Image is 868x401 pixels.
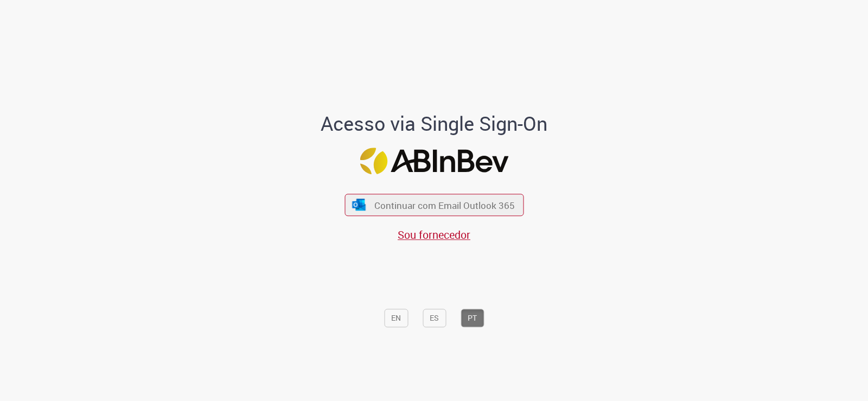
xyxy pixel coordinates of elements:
[461,309,484,327] button: PT
[374,199,515,211] span: Continuar com Email Outlook 365
[360,148,508,174] img: Logo ABInBev
[398,227,470,242] a: Sou fornecedor
[352,199,367,211] img: ícone Azure/Microsoft 360
[284,113,585,135] h1: Acesso via Single Sign-On
[423,309,446,327] button: ES
[384,309,408,327] button: EN
[344,194,524,216] button: ícone Azure/Microsoft 360 Continuar com Email Outlook 365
